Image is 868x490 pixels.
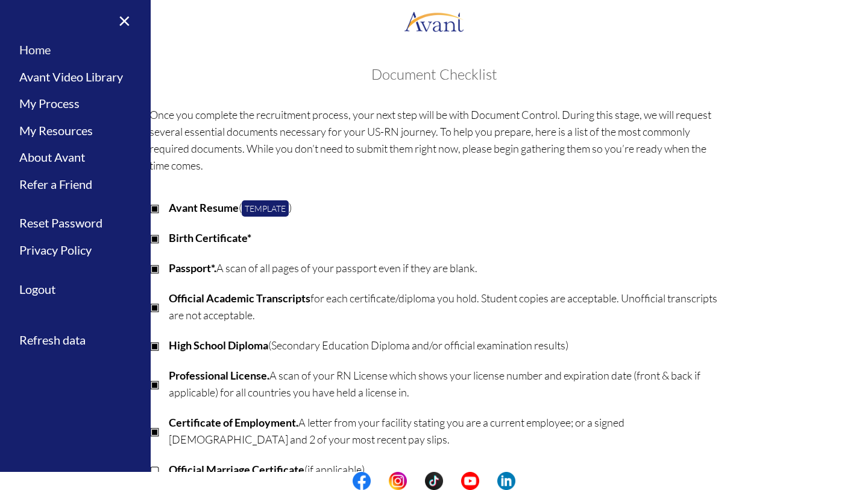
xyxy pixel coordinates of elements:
b: Passport*. [169,261,216,275]
b: Avant Resume [169,201,239,214]
img: blank.png [443,472,461,490]
b: Birth Certificate* [169,231,251,244]
img: yt.png [461,472,479,490]
p: A scan of all pages of your passport even if they are blank. [169,259,719,276]
p: A scan of your RN License which shows your license number and expiration date (front & back if ap... [169,367,719,401]
img: blank.png [371,472,389,490]
p: ▣ [149,422,160,439]
img: blank.png [479,472,497,490]
b: Certificate of Employment. [169,416,298,429]
p: (if applicable) [169,461,719,478]
p: ▣ [149,337,160,354]
img: tt.png [425,472,443,490]
b: Official Academic Transcripts [169,291,310,305]
b: High School Diploma [169,339,268,352]
h3: Document Checklist [12,66,856,82]
p: ▢ [149,461,160,478]
img: logo.png [404,3,464,39]
p: ▣ [149,259,160,276]
p: ▣ [149,298,160,315]
p: for each certificate/diploma you hold. Student copies are acceptable. Unofficial transcripts are ... [169,290,719,323]
p: Once you complete the recruitment process, your next step will be with Document Control. During t... [149,106,719,174]
p: (Secondary Education Diploma and/or official examination results) [169,337,719,354]
p: ▣ [149,375,160,392]
a: Template [242,200,289,217]
b: Professional License. [169,369,269,382]
img: li.png [497,472,515,490]
p: A letter from your facility stating you are a current employee; or a signed [DEMOGRAPHIC_DATA] an... [169,414,719,448]
p: ▣ [149,229,160,246]
img: in.png [389,472,407,490]
img: fb.png [353,472,371,490]
p: ▣ [149,199,160,216]
img: blank.png [407,472,425,490]
b: Official Marriage Certificate [169,463,304,476]
p: ( ) [169,199,719,216]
